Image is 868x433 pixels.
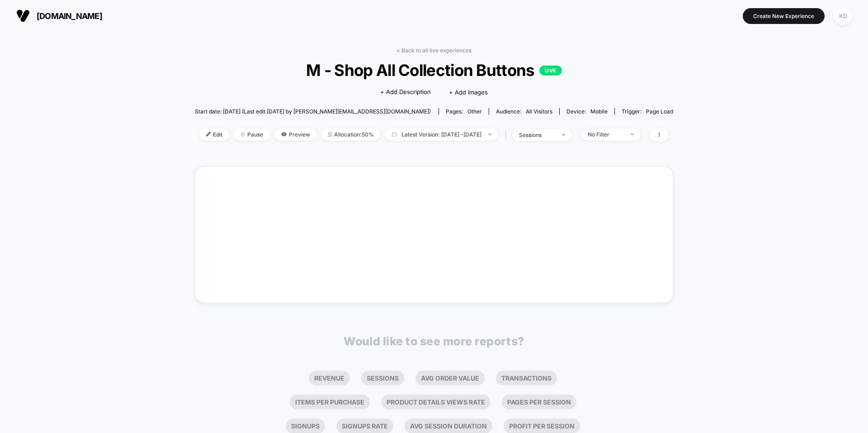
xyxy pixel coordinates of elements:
[488,133,491,135] img: end
[622,108,673,115] div: Trigger:
[381,395,491,409] li: Product Details Views Rate
[361,371,404,386] li: Sessions
[467,108,482,115] span: other
[834,7,852,25] div: KD
[588,131,624,138] div: No Filter
[519,132,555,138] div: sessions
[496,108,552,115] div: Audience:
[396,47,472,54] a: < Back to all live experiences
[415,371,485,386] li: Avg Order Value
[743,8,825,24] button: Create New Experience
[631,133,634,135] img: end
[290,395,370,409] li: Items Per Purchase
[559,108,614,115] span: Device:
[199,128,229,141] span: Edit
[206,132,211,136] img: edit
[831,7,854,25] button: KD
[14,9,105,23] button: [DOMAIN_NAME]
[219,61,650,80] span: M - Shop All Collection Buttons
[526,108,552,115] span: All Visitors
[385,128,498,141] span: Latest Version: [DATE] - [DATE]
[309,371,350,386] li: Revenue
[392,132,397,136] img: calendar
[503,128,512,141] span: |
[37,11,102,21] span: [DOMAIN_NAME]
[539,66,562,75] p: LIVE
[646,108,673,115] span: Page Load
[380,88,431,97] span: + Add Description
[328,132,332,137] img: rebalance
[446,108,482,115] div: Pages:
[496,371,557,386] li: Transactions
[274,128,317,141] span: Preview
[234,128,270,141] span: Pause
[321,128,381,141] span: Allocation: 50%
[16,9,30,23] img: Visually logo
[195,108,431,115] span: Start date: [DATE] (Last edit [DATE] by [PERSON_NAME][EMAIL_ADDRESS][DOMAIN_NAME])
[241,132,245,136] img: end
[590,108,608,115] span: mobile
[562,134,565,136] img: end
[502,395,576,409] li: Pages Per Session
[344,334,524,348] p: Would like to see more reports?
[449,89,488,96] span: + Add Images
